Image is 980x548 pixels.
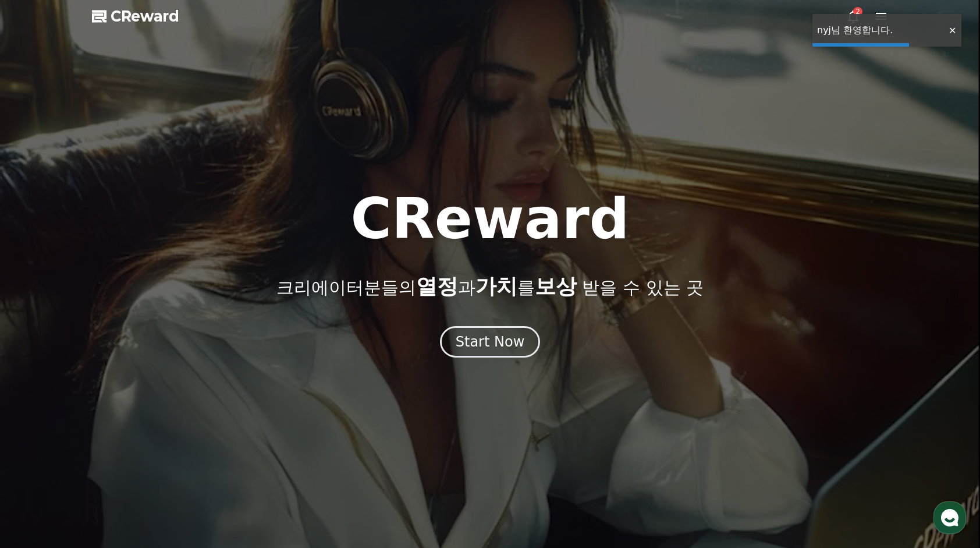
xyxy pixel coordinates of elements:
a: Start Now [440,338,541,349]
div: Start Now [456,333,525,351]
span: 열정 [416,274,458,298]
button: Start Now [440,326,541,358]
span: 가치 [475,274,517,298]
div: 2 [853,7,862,16]
span: 보상 [535,274,577,298]
h1: CReward [350,191,629,247]
span: CReward [111,7,179,26]
p: 크리에이터분들의 과 를 받을 수 있는 곳 [276,275,704,298]
a: 2 [846,9,860,23]
a: CReward [92,7,179,26]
